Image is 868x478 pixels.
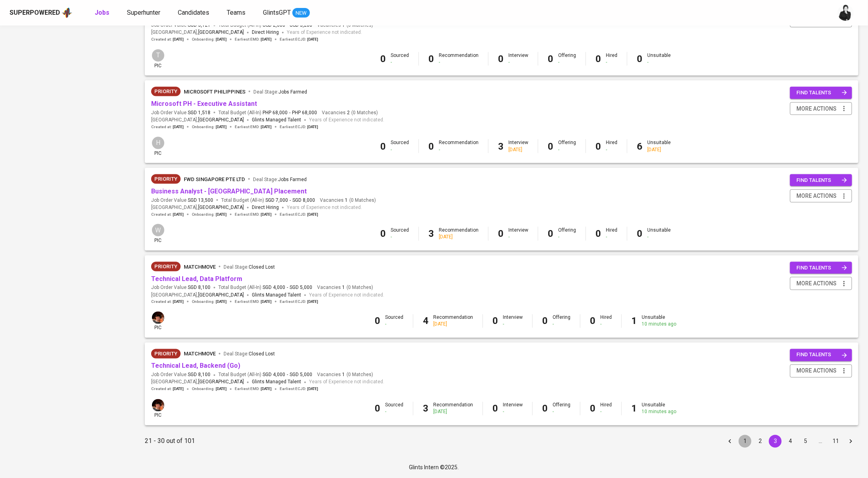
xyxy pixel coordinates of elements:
div: 10 minutes ago [642,409,676,416]
span: SGD 13,500 [188,197,213,204]
div: 10 minutes ago [642,321,676,328]
b: 0 [380,141,386,152]
span: [DATE] [307,386,318,392]
span: [GEOGRAPHIC_DATA] [198,204,244,212]
nav: pagination navigation [722,435,858,448]
button: more actions [790,102,852,115]
span: [DATE] [307,212,318,217]
span: more actions [796,191,837,201]
span: Jobs Farmed [278,89,307,95]
b: 3 [498,141,504,152]
div: Recommendation [439,52,479,66]
div: Hired [606,52,617,66]
span: Job Order Value [151,284,210,291]
span: Vacancies ( 0 Matches ) [317,284,373,291]
span: [DATE] [261,386,272,392]
span: [DATE] [173,124,184,130]
span: SGD 8,100 [188,372,210,378]
span: [GEOGRAPHIC_DATA] , [151,378,244,386]
div: - [600,321,612,328]
span: - [289,109,290,116]
span: [GEOGRAPHIC_DATA] , [151,291,244,299]
span: SGD 5,000 [290,284,312,291]
a: Microsoft PH - Executive Assistant [151,100,257,107]
span: Total Budget (All-In) [221,197,315,204]
button: Go to page 5 [799,435,812,448]
div: - [508,59,528,66]
button: find talents [790,87,852,99]
span: SGD 8,000 [292,197,315,204]
span: Years of Experience not indicated. [287,204,362,212]
span: Vacancies ( 0 Matches ) [320,197,376,204]
span: find talents [796,88,847,98]
div: Unsuitable [647,139,671,153]
b: 0 [596,141,601,152]
span: more actions [796,279,837,289]
span: NEW [292,9,310,17]
a: Teams [227,8,247,18]
span: SGD 4,000 [263,284,285,291]
span: more actions [796,366,837,376]
b: 1 [631,403,637,414]
span: Onboarding : [192,212,227,217]
span: [DATE] [307,299,318,304]
span: [DATE] [261,299,272,304]
span: 1 [344,197,348,204]
span: FWD Singapore Pte Ltd [184,176,245,182]
img: diemas@glints.com [152,312,164,324]
span: Priority [151,263,181,271]
span: Created at : [151,124,184,130]
span: Years of Experience not indicated. [287,29,362,37]
span: Earliest ECJD : [280,37,318,42]
span: [GEOGRAPHIC_DATA] [198,378,244,386]
div: - [439,59,479,66]
b: 0 [637,228,642,239]
div: pic [151,223,165,244]
div: Interview [503,402,523,416]
span: Jobs Farmed [278,177,307,182]
a: Candidates [178,8,211,18]
span: [DATE] [173,37,184,42]
div: - [647,59,671,66]
span: GlintsGPT [263,9,291,16]
span: [DATE] [261,124,272,130]
span: PHP 68,000 [263,109,288,116]
b: 0 [428,53,434,64]
div: Hired [606,139,617,153]
div: - [606,234,617,240]
span: PHP 68,000 [292,109,317,116]
div: [DATE] [433,409,473,416]
button: page 3 [769,435,782,448]
span: [GEOGRAPHIC_DATA] [198,29,244,37]
div: Interview [503,314,523,328]
span: Vacancies ( 0 Matches ) [322,109,378,116]
span: SGD 1,518 [188,109,210,116]
div: Unsuitable [647,227,671,240]
span: [DATE] [173,212,184,217]
span: Job Order Value [151,372,210,378]
button: more actions [790,277,852,290]
div: Offering [553,314,570,328]
div: - [439,146,479,153]
span: Total Budget (All-In) [218,284,312,291]
a: Superhunter [127,8,162,18]
div: Offering [558,52,576,66]
b: 0 [548,53,553,64]
b: 0 [590,403,596,414]
b: 0 [548,141,553,152]
span: Superhunter [127,9,160,16]
span: [DATE] [216,299,227,304]
span: [GEOGRAPHIC_DATA] [198,116,244,124]
span: Glints Managed Talent [252,292,301,298]
div: Sourced [391,227,409,240]
span: Onboarding : [192,124,227,130]
span: Earliest EMD : [235,299,272,304]
span: [GEOGRAPHIC_DATA] , [151,29,244,37]
a: Technical Lead, Data Platform [151,275,242,283]
b: Jobs [95,9,109,16]
div: [DATE] [508,146,528,153]
div: Unsuitable [642,402,676,416]
span: Earliest EMD : [235,212,272,217]
span: Job Order Value [151,109,210,116]
button: Go to next page [845,435,857,448]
